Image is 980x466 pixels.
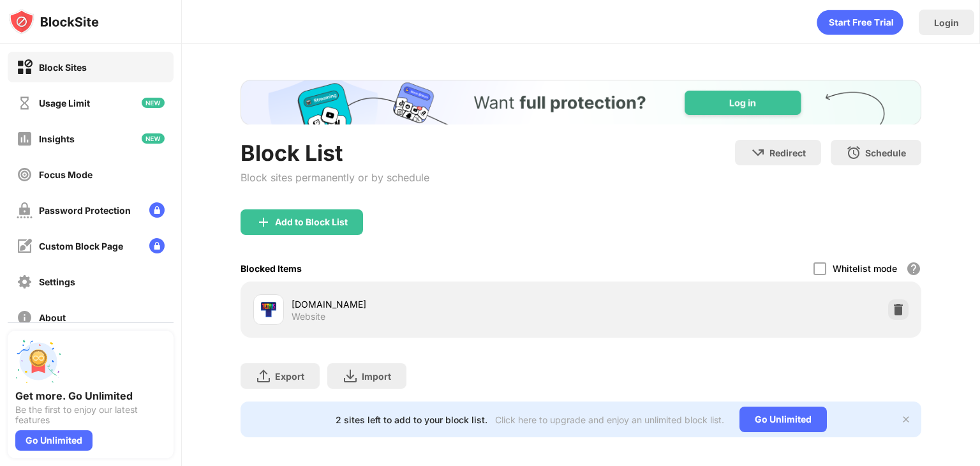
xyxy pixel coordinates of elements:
div: Login [934,17,959,28]
img: new-icon.svg [142,98,165,108]
img: x-button.svg [901,414,911,425]
div: Click here to upgrade and enjoy an unlimited block list. [495,414,724,425]
img: lock-menu.svg [149,202,165,218]
img: logo-blocksite.svg [9,9,99,34]
div: About [39,312,66,323]
div: Go Unlimited [739,407,827,432]
div: Usage Limit [39,98,90,109]
div: Block sites permanently or by schedule [241,171,429,184]
div: Block List [241,140,429,166]
img: insights-off.svg [17,131,33,147]
img: password-protection-off.svg [17,202,33,218]
div: Settings [39,276,75,287]
div: Focus Mode [39,169,93,180]
iframe: Banner [241,80,921,124]
img: focus-off.svg [17,167,33,183]
div: animation [817,10,903,35]
img: time-usage-off.svg [17,95,33,111]
img: new-icon.svg [142,133,165,144]
div: Blocked Items [241,263,302,274]
div: Custom Block Page [39,241,123,252]
div: Block Sites [39,62,87,73]
img: about-off.svg [17,310,33,326]
div: [DOMAIN_NAME] [292,297,581,311]
div: Import [362,371,391,382]
div: Get more. Go Unlimited [15,389,166,402]
img: settings-off.svg [17,274,33,290]
div: Schedule [865,147,906,158]
div: Redirect [769,147,806,158]
div: Password Protection [39,205,131,216]
img: block-on.svg [17,59,33,75]
div: Go Unlimited [15,430,93,451]
img: customize-block-page-off.svg [17,238,33,254]
img: push-unlimited.svg [15,338,61,384]
div: Add to Block List [275,217,348,227]
div: Website [292,311,325,322]
div: Export [275,371,304,382]
div: 2 sites left to add to your block list. [336,414,487,425]
div: Insights [39,133,75,144]
div: Whitelist mode [833,263,897,274]
div: Be the first to enjoy our latest features [15,405,166,425]
img: lock-menu.svg [149,238,165,253]
img: favicons [261,302,276,317]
